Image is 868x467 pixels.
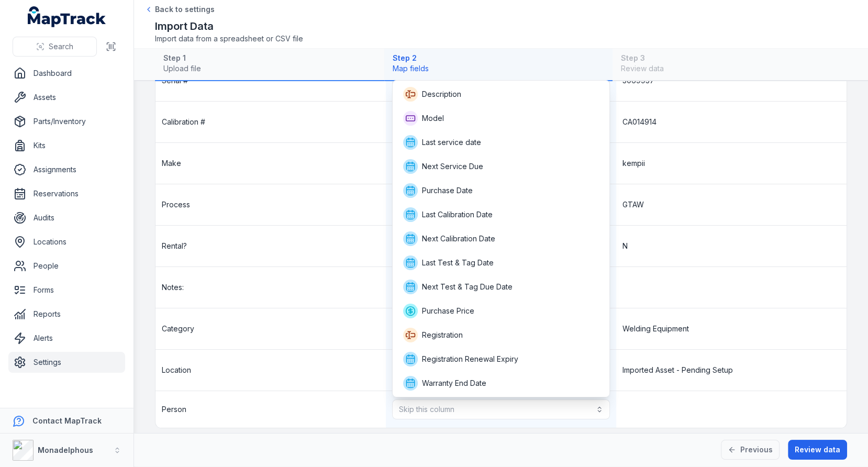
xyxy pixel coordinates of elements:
[422,185,473,196] span: Purchase Date
[422,161,483,172] span: Next Service Due
[422,89,461,99] span: Description
[422,233,495,244] span: Next Calibration Date
[422,354,518,364] span: Registration Renewal Expiry
[422,113,444,124] span: Model
[422,137,481,148] span: Last service date
[392,80,610,397] div: Skip this column
[422,282,513,292] span: Next Test & Tag Due Date
[422,306,474,316] span: Purchase Price
[422,258,494,268] span: Last Test & Tag Date
[422,330,463,340] span: Registration
[392,399,610,419] button: Skip this column
[422,209,493,220] span: Last Calibration Date
[422,378,486,388] span: Warranty End Date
